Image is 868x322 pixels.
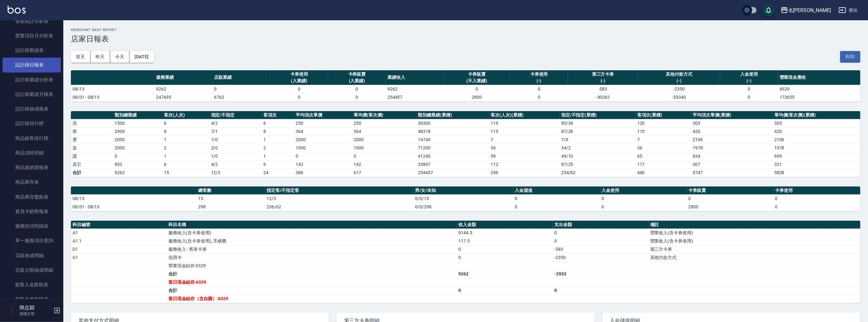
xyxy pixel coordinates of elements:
[167,221,457,229] th: 科目名稱
[457,286,553,294] td: 0
[560,111,636,119] th: 指定/不指定(累積)
[553,270,649,278] td: -2933
[639,78,719,84] div: (-)
[71,152,113,160] td: 護
[416,160,489,168] td: 35897
[8,6,26,14] img: Logo
[91,51,110,63] button: 昨天
[778,4,833,17] button: 名[PERSON_NAME]
[778,85,860,93] td: 6329
[600,203,687,211] td: 0
[416,111,489,119] th: 類別總業績(累積)
[3,263,61,277] a: 店販分類抽成明細
[3,58,61,72] a: 設計師日報表
[19,305,52,311] h5: 簡志穎
[649,245,860,253] td: 第三方卡券
[71,119,113,127] td: 洗
[553,237,649,245] td: 0
[774,203,860,211] td: 0
[71,186,860,211] table: a dense table
[352,168,417,177] td: 617
[386,93,444,101] td: 254457
[71,136,113,144] td: 燙
[416,152,489,160] td: 41240
[71,111,860,177] table: a dense table
[71,194,197,203] td: 08/13
[262,127,294,136] td: 8
[553,245,649,253] td: -583
[457,229,553,237] td: 9144.5
[489,168,560,177] td: 296
[568,85,638,93] td: -583
[773,119,860,127] td: 305
[167,262,457,270] td: 營業現金結存:6329
[3,146,61,160] a: 商品消耗明細
[836,4,860,16] button: 登出
[294,136,352,144] td: 2000
[197,186,265,195] th: 總客數
[210,144,262,152] td: 2 / 0
[155,70,213,85] th: 服務業績
[210,119,262,127] td: 4 / 2
[162,160,209,168] td: 6
[352,111,417,119] th: 單均價(客次價)
[210,152,262,160] td: 1 / 0
[328,93,386,101] td: 0
[113,144,162,152] td: 2000
[773,144,860,152] td: 1978
[19,311,52,317] p: 高階主管
[294,111,352,119] th: 平均項次單價
[3,73,61,87] a: 設計師業績分析表
[71,245,167,253] td: D1
[265,186,413,195] th: 指定客/不指定客
[265,194,413,203] td: 12/3
[262,168,294,177] td: 24
[294,152,352,160] td: 0
[560,127,636,136] td: 87 / 28
[636,127,691,136] td: 115
[113,168,162,177] td: 9262
[294,127,352,136] td: 364
[416,127,489,136] td: 48318
[167,286,457,294] td: 合計
[560,144,636,152] td: 34 / 2
[113,127,162,136] td: 2909
[167,270,457,278] td: 合計
[3,190,61,204] a: 商品庫存盤點表
[71,160,113,168] td: 其它
[71,253,167,262] td: G1
[352,152,417,160] td: 0
[272,78,327,84] div: (入業績)
[294,119,352,127] td: 250
[569,71,636,78] div: 第三方卡券
[167,294,457,303] td: 當日現金結存（含自購）:6329
[71,168,113,177] td: 合計
[457,221,553,229] th: 收入金額
[512,78,566,84] div: (-)
[113,152,162,160] td: 0
[778,70,860,85] th: 營業現金應收
[773,136,860,144] td: 2106
[167,253,457,262] td: 信用卡
[413,203,513,211] td: 0/0/298
[489,144,560,152] td: 36
[513,186,600,195] th: 入金儲值
[71,221,167,229] th: 科目編號
[638,93,720,101] td: -53340
[3,160,61,175] a: 商品進銷貨報表
[773,160,860,168] td: 321
[71,85,155,93] td: 08/13
[560,119,636,127] td: 85 / 34
[3,43,61,58] a: 設計師業績表
[330,71,384,78] div: 卡券販賣
[210,160,262,168] td: 4 / 2
[3,14,61,28] a: 營業統計分析表
[569,78,636,84] div: (-)
[3,131,61,146] a: 商品銷售排行榜
[71,127,113,136] td: 剪
[773,168,860,177] td: 5828
[639,71,719,78] div: 其他付款方式
[71,221,860,303] table: a dense table
[162,152,209,160] td: 1
[687,203,774,211] td: 2800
